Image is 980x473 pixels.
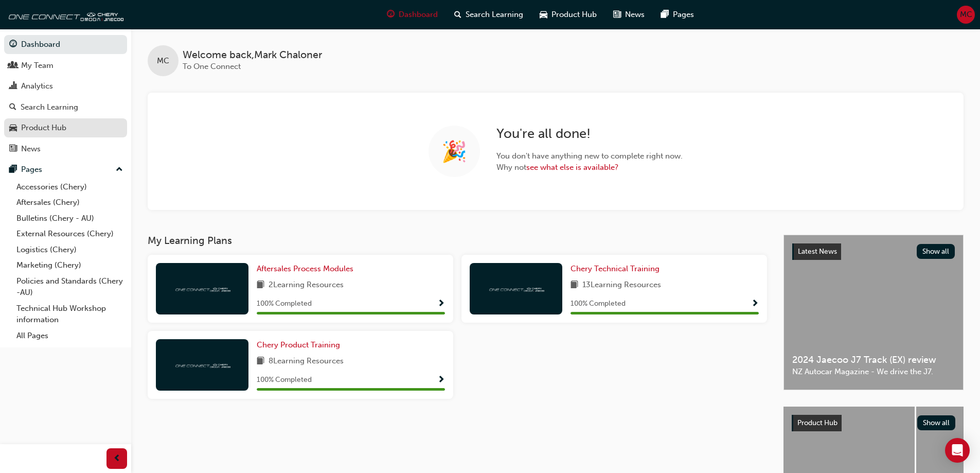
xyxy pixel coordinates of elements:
span: 🎉 [441,146,467,157]
a: guage-iconDashboard [379,4,446,25]
div: News [21,143,41,155]
a: search-iconSearch Learning [446,4,531,25]
span: Product Hub [797,418,838,427]
span: prev-icon [113,452,121,465]
a: Logistics (Chery) [12,242,127,258]
span: Why not [496,162,683,173]
a: Technical Hub Workshop information [12,301,127,328]
span: book-icon [571,279,578,292]
img: oneconnect [174,360,230,370]
a: pages-iconPages [653,4,702,25]
a: All Pages [12,328,127,344]
a: Latest NewsShow all2024 Jaecoo J7 Track (EX) reviewNZ Autocar Magazine - We drive the J7. [783,235,964,390]
a: Analytics [4,77,127,96]
span: people-icon [9,61,17,71]
span: Product Hub [551,9,597,21]
div: Search Learning [21,101,78,113]
button: Pages [4,160,127,179]
span: NZ Autocar Magazine - We drive the J7. [792,366,955,378]
div: Open Intercom Messenger [945,438,970,463]
a: External Resources (Chery) [12,226,127,242]
a: see what else is available? [526,163,618,172]
a: My Team [4,56,127,75]
h3: My Learning Plans [148,235,767,247]
span: search-icon [454,8,461,21]
button: Show all [917,244,955,259]
button: MC [957,6,975,24]
span: Pages [673,9,694,21]
a: Marketing (Chery) [12,257,127,273]
a: Chery Technical Training [571,263,664,275]
span: To One Connect [183,62,241,71]
a: Bulletins (Chery - AU) [12,211,127,226]
span: Latest News [798,247,837,256]
span: Welcome back , Mark Chaloner [183,49,322,61]
span: 100 % Completed [257,374,312,386]
button: DashboardMy TeamAnalyticsSearch LearningProduct HubNews [4,33,127,160]
span: pages-icon [661,8,669,21]
span: book-icon [257,355,264,368]
img: oneconnect [174,284,230,293]
span: 2 Learning Resources [269,279,344,292]
a: Latest NewsShow all [792,243,955,260]
div: Pages [21,164,42,176]
span: news-icon [613,8,621,21]
span: You don ' t have anything new to complete right now. [496,150,683,162]
a: Search Learning [4,98,127,117]
span: Chery Product Training [257,340,340,349]
button: Show Progress [437,374,445,387]
span: Show Progress [751,300,759,309]
span: news-icon [9,145,17,154]
img: oneconnect [488,284,544,293]
a: Dashboard [4,35,127,54]
span: pages-icon [9,165,17,174]
span: guage-icon [9,40,17,49]
span: MC [157,55,169,67]
button: Show Progress [751,297,759,310]
a: Policies and Standards (Chery -AU) [12,273,127,301]
span: car-icon [9,124,17,133]
a: Aftersales (Chery) [12,195,127,211]
img: oneconnect [5,4,123,25]
a: car-iconProduct Hub [531,4,605,25]
span: Show Progress [437,376,445,385]
a: Aftersales Process Modules [257,263,358,275]
a: Product Hub [4,118,127,137]
div: Product Hub [21,122,66,134]
div: My Team [21,60,54,72]
button: Show all [917,415,956,430]
span: Search Learning [466,9,523,21]
span: car-icon [540,8,547,21]
h2: You ' re all done! [496,126,683,142]
a: Chery Product Training [257,339,344,351]
span: Dashboard [399,9,438,21]
span: News [625,9,645,21]
span: guage-icon [387,8,395,21]
div: Analytics [21,80,53,92]
span: chart-icon [9,82,17,91]
a: Product HubShow all [792,415,955,431]
span: up-icon [116,163,123,177]
span: Show Progress [437,300,445,309]
button: Show Progress [437,297,445,310]
span: search-icon [9,103,16,112]
a: news-iconNews [605,4,653,25]
span: 100 % Completed [257,298,312,310]
a: News [4,139,127,159]
span: 2024 Jaecoo J7 Track (EX) review [792,354,955,366]
span: 100 % Completed [571,298,626,310]
span: 8 Learning Resources [269,355,344,368]
span: Aftersales Process Modules [257,264,353,273]
span: 13 Learning Resources [582,279,661,292]
a: Accessories (Chery) [12,179,127,195]
span: book-icon [257,279,264,292]
span: MC [960,9,972,21]
span: Chery Technical Training [571,264,660,273]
